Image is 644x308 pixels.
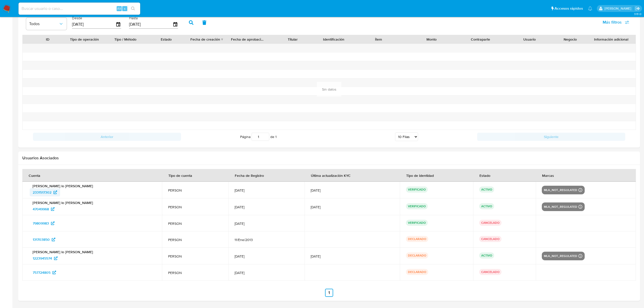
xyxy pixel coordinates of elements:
[117,6,121,11] span: Alt
[19,5,140,12] input: Buscar usuario o caso...
[128,5,138,12] button: search-icon
[22,156,636,161] h2: Usuarios Asociados
[634,12,641,16] span: 3.151.0
[124,6,126,11] span: s
[588,6,592,11] a: Notificaciones
[604,6,633,11] p: roxana.vasquez@mercadolibre.com
[554,6,583,11] span: Accesos rápidos
[635,6,640,11] a: Salir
